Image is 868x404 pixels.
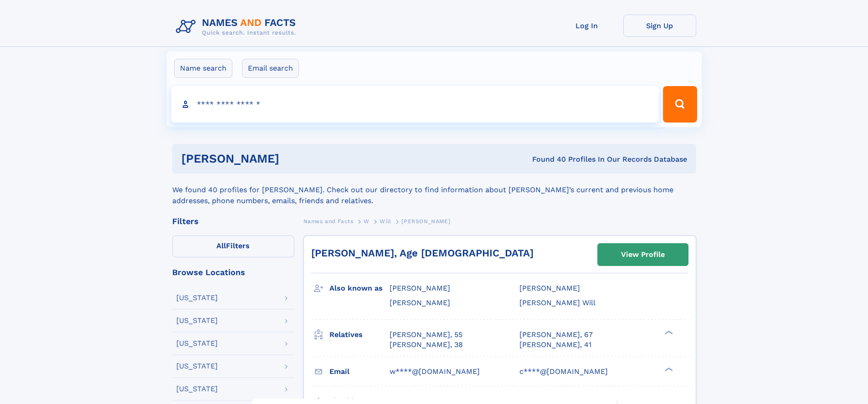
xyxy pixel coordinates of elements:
span: Will [380,218,391,225]
input: search input [171,86,659,123]
a: Log In [550,15,623,37]
a: [PERSON_NAME], 38 [390,340,463,350]
div: Found 40 Profiles In Our Records Database [406,154,687,164]
div: We found 40 profiles for [PERSON_NAME]. Check out our directory to find information about [PERSON... [172,174,696,206]
h3: Also known as [329,281,390,296]
a: Will [380,215,391,227]
span: [PERSON_NAME] [390,298,450,307]
div: ❯ [663,366,673,372]
div: [US_STATE] [176,294,218,302]
h1: [PERSON_NAME] [181,153,406,164]
a: [PERSON_NAME], 55 [390,330,462,340]
span: [PERSON_NAME] [519,284,580,292]
a: [PERSON_NAME], Age [DEMOGRAPHIC_DATA] [311,247,534,259]
div: [US_STATE] [176,317,218,324]
button: Search Button [663,86,697,123]
span: W [364,218,370,225]
img: Logo Names and Facts [172,15,303,39]
h3: Email [329,364,390,379]
div: Browse Locations [172,268,294,276]
a: Sign Up [623,15,696,37]
a: [PERSON_NAME], 67 [519,330,593,340]
div: Filters [172,217,294,225]
a: Names and Facts [303,215,354,227]
label: Name search [174,59,232,78]
div: [US_STATE] [176,340,218,347]
span: [PERSON_NAME] Will [519,298,596,307]
span: [PERSON_NAME] [401,218,450,225]
div: ❯ [663,329,673,335]
div: [US_STATE] [176,385,218,393]
a: View Profile [598,244,688,266]
div: [US_STATE] [176,363,218,370]
a: W [364,215,370,227]
div: View Profile [621,244,665,265]
a: [PERSON_NAME], 41 [519,340,591,350]
h3: Relatives [329,327,390,343]
span: All [216,241,226,250]
label: Email search [242,59,299,78]
label: Filters [172,235,294,257]
span: [PERSON_NAME] [390,284,450,292]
